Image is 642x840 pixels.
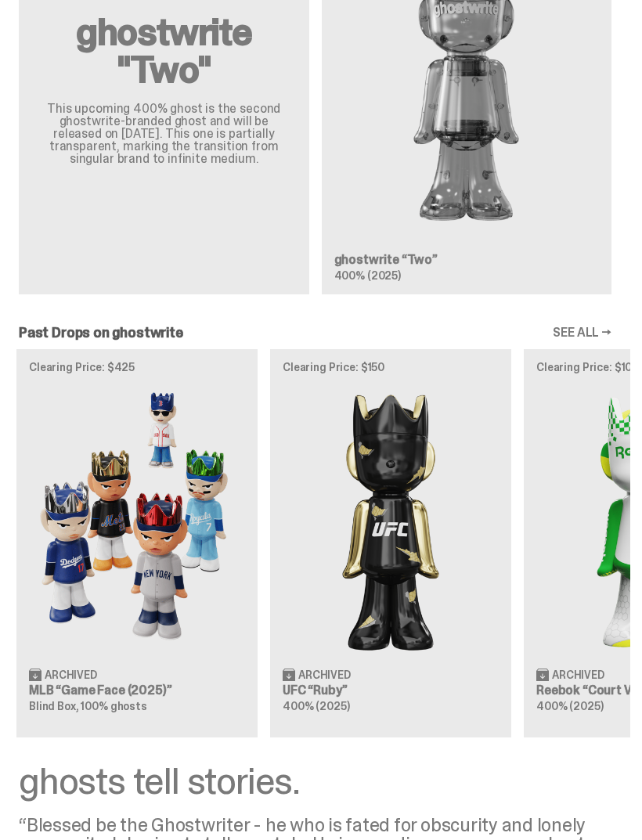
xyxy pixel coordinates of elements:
[283,699,349,713] span: 400% (2025)
[283,684,499,697] h3: UFC “Ruby”
[19,326,183,340] h2: Past Drops on ghostwrite
[16,349,258,737] a: Clearing Price: $425 Game Face (2025) Archived
[553,326,611,339] a: SEE ALL →
[283,362,499,373] p: Clearing Price: $150
[29,362,245,373] p: Clearing Price: $425
[298,669,351,680] span: Archived
[19,762,611,800] div: ghosts tell stories.
[29,684,245,697] h3: MLB “Game Face (2025)”
[38,13,290,88] h2: ghostwrite "Two"
[81,699,146,713] span: 100% ghosts
[334,254,600,266] h3: ghostwrite “Two”
[29,699,79,713] span: Blind Box,
[334,269,401,283] span: 400% (2025)
[270,349,511,737] a: Clearing Price: $150 Ruby Archived
[45,669,97,680] span: Archived
[283,385,499,655] img: Ruby
[29,385,245,655] img: Game Face (2025)
[552,669,604,680] span: Archived
[38,103,290,165] p: This upcoming 400% ghost is the second ghostwrite-branded ghost and will be released on [DATE]. T...
[536,699,603,713] span: 400% (2025)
